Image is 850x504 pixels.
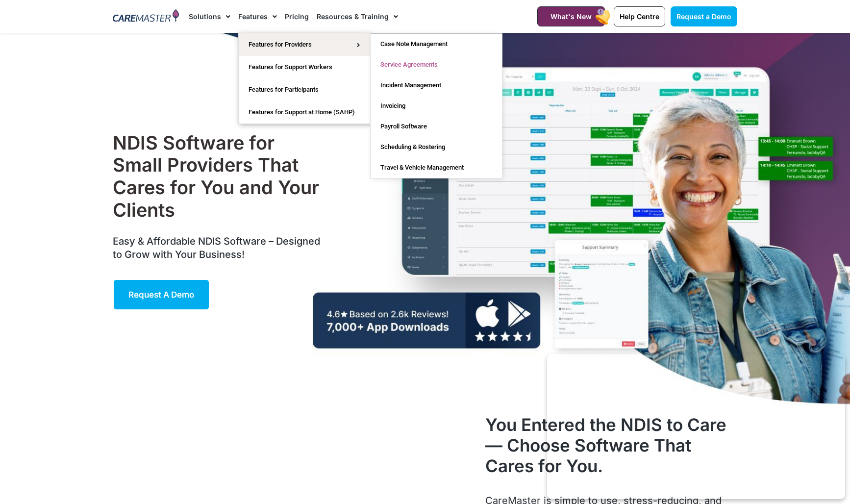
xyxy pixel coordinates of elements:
a: What's New [537,6,605,26]
img: CareMaster Logo [113,9,179,24]
span: Easy & Affordable NDIS Software – Designed to Grow with Your Business! [113,235,320,260]
a: Invoicing [371,96,502,116]
span: Request a Demo [128,290,194,300]
a: Request a Demo [671,6,737,26]
a: Help Centre [614,6,665,26]
a: Payroll Software [371,116,502,137]
a: Travel & Vehicle Management [371,157,502,178]
a: Features for Support Workers [239,56,370,78]
ul: Features for Providers [370,33,502,178]
a: Case Note Management [371,34,502,54]
a: Incident Management [371,75,502,96]
a: Service Agreements [371,54,502,75]
iframe: Popup CTA [547,354,845,499]
a: Features for Providers [239,33,370,56]
span: Request a Demo [676,12,731,21]
span: What's New [550,12,592,21]
a: Features for Support at Home (SAHP) [239,101,370,124]
a: Scheduling & Rostering [371,137,502,157]
h1: NDIS Software for Small Providers That Cares for You and Your Clients [113,132,325,221]
span: Help Centre [620,12,659,21]
a: Features for Participants [239,78,370,101]
h2: You Entered the NDIS to Care— Choose Software That Cares for You. [485,414,737,476]
ul: Features [238,33,371,124]
a: Request a Demo [113,279,210,310]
